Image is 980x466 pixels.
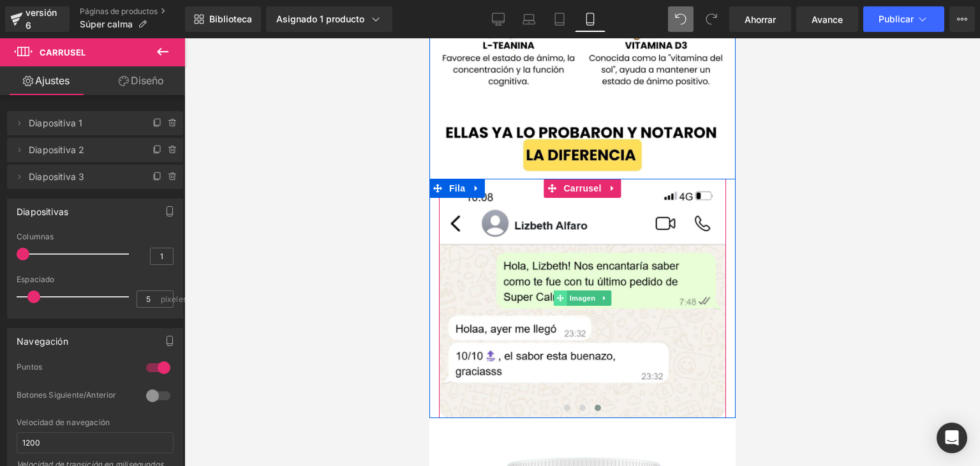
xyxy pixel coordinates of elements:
[17,362,42,372] font: Puntos
[134,145,172,155] font: Carrusel
[26,7,57,31] font: versión 6
[949,6,975,32] button: Más
[17,390,117,400] font: Botones Siguiente/Anterior
[185,6,261,32] a: Nueva Biblioteca
[95,66,188,95] a: Diseño
[140,256,167,264] font: Imagen
[745,14,776,25] font: Ahorrar
[17,206,68,217] font: Diapositivas
[796,6,858,32] a: Avance
[17,274,55,284] font: Espaciado
[17,417,110,427] font: Velocidad de navegación
[175,140,192,160] a: Expandir / Contraer
[20,145,36,155] font: Fila
[161,294,187,304] font: píxeles
[168,252,182,267] a: Expandir / Contraer
[276,13,364,24] font: Asignado 1 producto
[29,144,84,155] font: Diapositiva 2
[5,6,70,32] a: versión 6
[699,6,724,32] button: Rehacer
[668,6,694,32] button: Deshacer
[17,232,54,241] font: Columnas
[39,140,56,160] a: Expandir / Contraer
[80,6,185,17] a: Páginas de productos
[80,6,158,16] font: Páginas de productos
[863,6,944,32] button: Publicar
[80,19,133,29] font: Súper calma
[879,13,914,24] font: Publicar
[40,47,85,57] font: Carrusel
[35,74,70,87] font: Ajustes
[544,6,575,32] a: Tableta
[29,117,82,128] font: Diapositiva 1
[575,6,605,32] a: Móvil
[17,336,68,347] font: Navegación
[131,74,164,87] font: Diseño
[937,423,967,453] div: Abrir Intercom Messenger
[29,171,84,182] font: Diapositiva 3
[812,14,843,25] font: Avance
[514,6,544,32] a: Computadora portátil
[209,13,252,24] font: Biblioteca
[483,6,514,32] a: De oficina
